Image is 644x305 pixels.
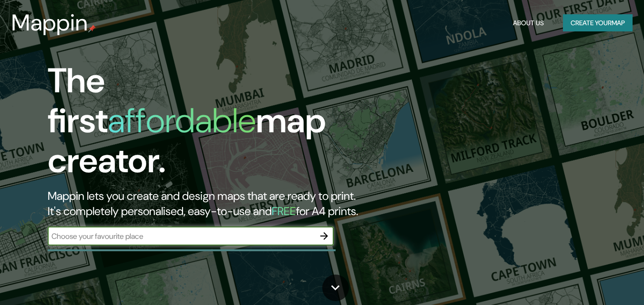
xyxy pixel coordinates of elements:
[48,231,315,242] input: Choose your favourite place
[509,14,548,32] button: About Us
[48,188,370,219] h2: Mappin lets you create and design maps that are ready to print. It's completely personalised, eas...
[88,25,96,32] img: mappin-pin
[108,98,256,143] h1: affordable
[563,14,633,32] button: Create yourmap
[48,61,370,188] h1: The first map creator.
[11,10,88,36] h3: Mappin
[272,204,296,218] h5: FREE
